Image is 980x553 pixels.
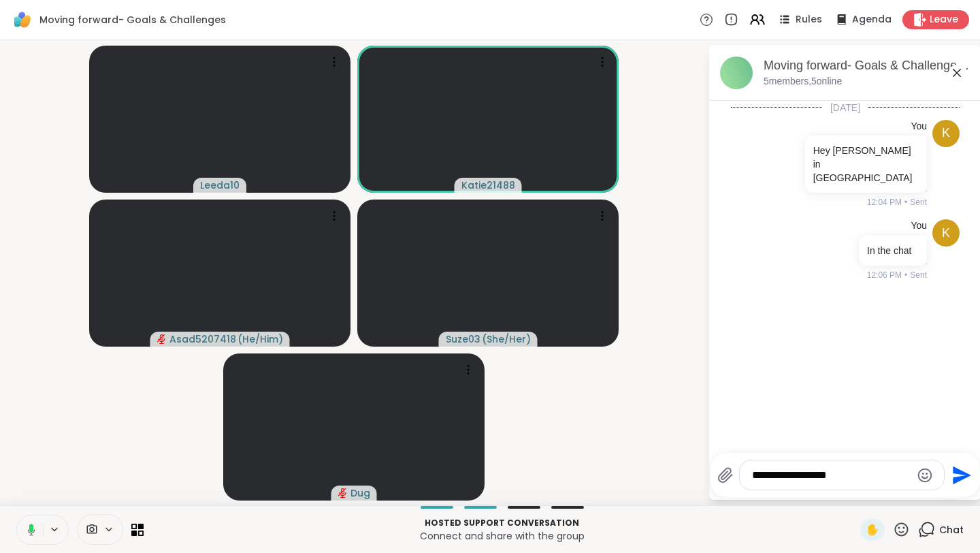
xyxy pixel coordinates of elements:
h4: You [911,120,927,133]
span: Sent [910,196,927,208]
p: 5 members, 5 online [764,75,842,89]
span: Moving forward- Goals & Challenges [39,13,226,27]
span: Chat [939,523,964,537]
button: Emoji picker [917,467,933,484]
div: Moving forward- Goals & Challenges, [DATE] [764,57,970,74]
p: Hosted support conversation [152,517,852,529]
span: Leeda10 [200,178,240,192]
span: ✋ [866,522,879,538]
span: Agenda [852,13,892,27]
textarea: Type your message [752,469,911,482]
span: K [942,124,950,142]
span: Leave [930,13,958,27]
span: Dug [350,486,370,500]
span: 12:06 PM [867,269,902,281]
button: Send [945,460,975,490]
span: Katie21488 [461,178,515,192]
img: Moving forward- Goals & Challenges, Sep 14 [720,57,753,89]
span: Rules [796,13,822,27]
h4: You [911,219,927,233]
span: Asad5207418 [169,332,236,346]
span: Sent [910,269,927,281]
p: In the chat [867,244,919,257]
span: audio-muted [338,488,348,498]
p: Hey [PERSON_NAME] in [GEOGRAPHIC_DATA] [813,144,919,185]
span: ( She/Her ) [482,332,531,346]
img: ShareWell Logomark [11,8,34,31]
span: • [904,196,907,208]
span: audio-muted [157,334,167,344]
span: K [942,224,950,242]
span: • [904,269,907,281]
span: ( He/Him ) [238,332,283,346]
span: Suze03 [446,332,480,346]
span: [DATE] [822,101,868,114]
p: Connect and share with the group [152,529,852,543]
span: 12:04 PM [867,196,902,208]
